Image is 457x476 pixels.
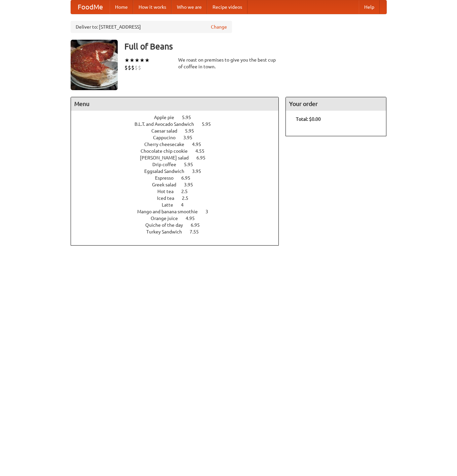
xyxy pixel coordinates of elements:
a: Espresso 6.95 [155,175,203,181]
a: Quiche of the day 6.95 [145,222,212,228]
div: We roast on premises to give you the best cup of coffee in town. [178,57,279,70]
li: ★ [135,57,140,64]
span: 2.5 [182,195,195,201]
span: 6.95 [196,155,212,160]
span: 3.95 [184,182,200,187]
span: 5.95 [182,115,198,120]
a: Iced tea 2.5 [157,195,201,201]
a: Turkey Sandwich 7.55 [146,229,211,234]
span: Orange juice [151,216,185,221]
li: ★ [140,57,145,64]
a: Mango and banana smoothie 3 [137,209,221,214]
li: ★ [129,57,135,64]
a: Cherry cheesecake 4.95 [144,142,214,147]
span: 6.95 [181,175,197,181]
li: $ [131,64,135,71]
h4: Menu [71,97,279,111]
span: [PERSON_NAME] salad [140,155,195,160]
a: FoodMe [71,0,110,14]
a: Who we are [172,0,207,14]
li: $ [124,64,128,71]
b: Total: $0.00 [296,116,321,122]
span: Apple pie [154,115,181,120]
li: $ [135,64,138,71]
div: Deliver to: [STREET_ADDRESS] [71,21,232,33]
span: Eggsalad Sandwich [144,169,191,174]
li: ★ [145,57,150,64]
a: How it works [133,0,172,14]
a: Latte 4 [162,202,196,208]
span: 2.5 [181,189,194,194]
span: Latte [162,202,180,208]
span: Iced tea [157,195,181,201]
a: [PERSON_NAME] salad 6.95 [140,155,218,160]
a: Caesar salad 5.95 [151,128,206,134]
span: Hot tea [157,189,180,194]
a: Drip coffee 5.95 [152,162,205,167]
a: Cappucino 3.95 [153,135,205,140]
li: $ [138,64,141,71]
span: Drip coffee [152,162,183,167]
h3: Full of Beans [124,40,387,53]
span: Greek salad [152,182,183,187]
span: 6.95 [191,222,206,228]
span: Espresso [155,175,180,181]
span: Quiche of the day [145,222,190,228]
a: Home [110,0,133,14]
span: 4.95 [192,142,208,147]
a: B.L.T. and Avocado Sandwich 5.95 [135,121,223,127]
span: Caesar salad [151,128,184,134]
a: Orange juice 4.95 [151,216,207,221]
span: 4.55 [195,148,211,154]
span: Turkey Sandwich [146,229,189,234]
a: Chocolate chip cookie 4.55 [141,148,217,154]
span: 3.95 [192,169,208,174]
li: ★ [124,57,129,64]
span: 3 [205,209,215,214]
a: Change [211,24,227,30]
span: 3.95 [183,135,199,140]
a: Help [359,0,380,14]
li: $ [128,64,131,71]
span: 5.95 [184,162,200,167]
span: Cherry cheesecake [144,142,191,147]
span: 4 [181,202,190,208]
h4: Your order [286,97,386,111]
span: 7.55 [190,229,205,234]
span: Cappucino [153,135,182,140]
a: Apple pie 5.95 [154,115,203,120]
a: Hot tea 2.5 [157,189,200,194]
span: Chocolate chip cookie [141,148,194,154]
img: angular.jpg [71,40,118,90]
span: 5.95 [185,128,201,134]
a: Eggsalad Sandwich 3.95 [144,169,214,174]
span: Mango and banana smoothie [137,209,204,214]
a: Recipe videos [207,0,247,14]
a: Greek salad 3.95 [152,182,205,187]
span: 5.95 [202,121,218,127]
span: 4.95 [186,216,201,221]
span: B.L.T. and Avocado Sandwich [135,121,201,127]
